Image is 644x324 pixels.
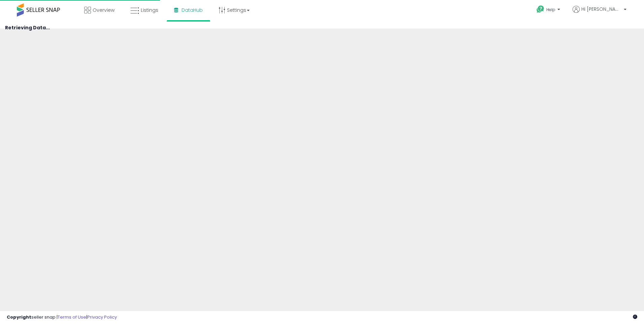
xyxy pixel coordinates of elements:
[5,25,639,30] h4: Retrieving Data...
[93,7,115,13] span: Overview
[573,6,626,21] a: Hi [PERSON_NAME]
[581,6,622,12] span: Hi [PERSON_NAME]
[182,7,203,13] span: DataHub
[546,7,555,12] span: Help
[536,5,545,13] i: Get Help
[141,7,158,13] span: Listings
